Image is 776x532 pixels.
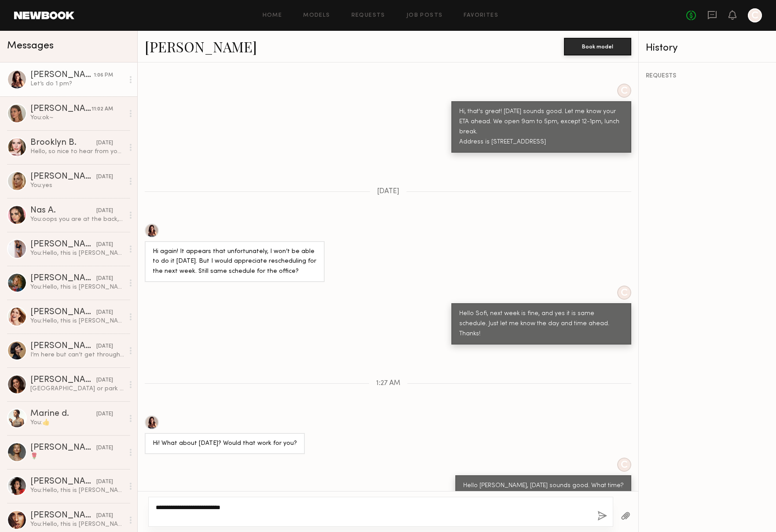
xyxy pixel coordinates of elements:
[564,38,631,55] button: Book model
[30,147,124,156] div: Hello, so nice to hear from you! I will actually be out of town for [DATE] - is there any way we ...
[646,73,769,79] div: REQUESTS
[30,486,124,495] div: You: Hello, this is [PERSON_NAME] from Beulahstyle. I’d like to invite you for the casting for ou...
[30,444,96,452] div: [PERSON_NAME]
[30,274,96,283] div: [PERSON_NAME]
[30,206,96,215] div: Nas A.
[30,520,124,528] div: You: Hello, this is [PERSON_NAME] from Beulahstyle. I’d like to invite you for the casting for ou...
[94,71,113,80] div: 1:06 PM
[30,139,96,147] div: Brooklyn B.
[96,512,113,520] div: [DATE]
[748,8,762,22] a: C
[406,13,443,18] a: Job Posts
[376,380,400,387] span: 1:27 AM
[30,385,124,393] div: [GEOGRAPHIC_DATA] or park inside ? ☺️
[30,283,124,291] div: You: Hello, this is [PERSON_NAME] from Beulahstyle. I’d like to invite you for the casting for ou...
[30,351,124,359] div: I’m here but can’t get through the gate
[96,444,113,452] div: [DATE]
[30,452,124,461] div: 🌹
[153,439,297,449] div: Hi! What about [DATE]? Would that work for you?
[464,13,498,18] a: Favorites
[30,71,94,80] div: [PERSON_NAME]
[30,317,124,325] div: You: Hello, this is [PERSON_NAME] from Beulahstyle. I’d like to invite you for the casting for ou...
[351,13,385,18] a: Requests
[96,139,113,147] div: [DATE]
[153,247,317,277] div: Hi again! It appears that unfortunately, I won’t be able to do it [DATE]. But I would appreciate ...
[646,43,769,53] div: History
[96,308,113,317] div: [DATE]
[96,342,113,351] div: [DATE]
[30,376,96,385] div: [PERSON_NAME]
[30,342,96,351] div: [PERSON_NAME]
[30,410,96,418] div: Marine d.
[463,481,623,491] div: Hello [PERSON_NAME], [DATE] sounds good. What time?
[30,418,124,427] div: You: 👍
[92,105,113,114] div: 11:02 AM
[96,376,113,385] div: [DATE]
[96,410,113,418] div: [DATE]
[303,13,330,18] a: Models
[30,249,124,257] div: You: Hello, this is [PERSON_NAME] from Beulahstyle. I’d like to invite you for the casting for ou...
[30,308,96,317] div: [PERSON_NAME]
[263,13,282,18] a: Home
[459,309,623,339] div: Hello Sofi, next week is fine, and yes it is same schedule. Just let me know the day and time ahe...
[30,477,96,486] div: [PERSON_NAME]
[96,275,113,283] div: [DATE]
[30,511,96,520] div: [PERSON_NAME]
[564,42,631,50] a: Book model
[30,181,124,190] div: You: yes
[96,207,113,215] div: [DATE]
[30,240,96,249] div: [PERSON_NAME]
[96,173,113,181] div: [DATE]
[30,80,124,88] div: Let’s do 1 pm?
[459,107,623,147] div: Hi, that's great! [DATE] sounds good. Let me know your ETA ahead. We open 9am to 5pm, except 12-1...
[30,172,96,181] div: [PERSON_NAME]
[96,478,113,486] div: [DATE]
[377,188,399,195] span: [DATE]
[30,105,92,114] div: [PERSON_NAME]
[96,241,113,249] div: [DATE]
[145,37,257,56] a: [PERSON_NAME]
[30,215,124,224] div: You: oops you are at the back, wait there plz~
[30,114,124,122] div: You: ok~
[7,41,54,51] span: Messages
